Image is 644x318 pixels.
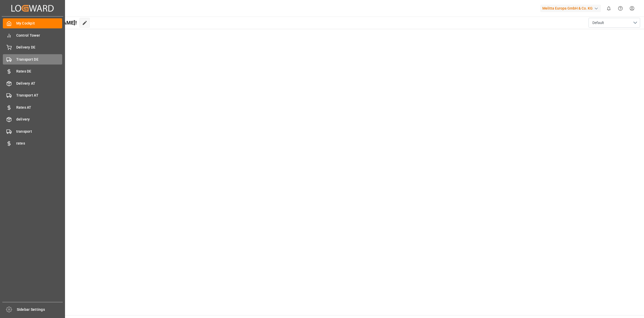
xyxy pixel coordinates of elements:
span: Control Tower [16,33,62,38]
button: Help Center [615,3,626,14]
span: Rates AT [16,105,62,110]
a: Control Tower [3,30,62,40]
span: delivery [16,117,62,122]
div: Melitta Europa GmbH & Co. KG [540,5,601,12]
button: show 0 new notifications [603,3,615,14]
a: My Cockpit [3,18,62,28]
span: Sidebar Settings [17,307,63,312]
span: transport [16,129,62,134]
button: Melitta Europa GmbH & Co. KG [540,3,603,13]
a: Transport DE [3,54,62,64]
a: transport [3,126,62,136]
a: delivery [3,114,62,124]
span: Transport DE [16,57,62,62]
span: Delivery DE [16,45,62,50]
a: Rates DE [3,66,62,76]
a: rates [3,138,62,148]
span: Rates DE [16,69,62,74]
span: Delivery AT [16,81,62,86]
a: Delivery AT [3,78,62,88]
span: Default [592,20,604,26]
span: My Cockpit [16,21,62,26]
a: Transport AT [3,90,62,100]
span: rates [16,141,62,146]
span: Transport AT [16,93,62,98]
a: Rates AT [3,102,62,112]
a: Delivery DE [3,42,62,52]
button: open menu [589,18,640,28]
